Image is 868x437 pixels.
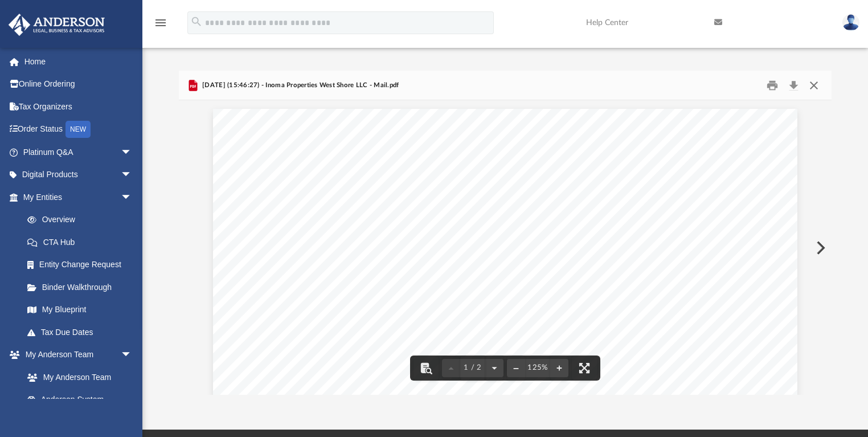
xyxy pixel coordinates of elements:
[121,164,144,187] span: arrow_drop_down
[572,356,597,381] button: Enter fullscreen
[16,254,149,276] a: Entity Change Request
[8,186,149,209] a: My Entitiesarrow_drop_down
[200,80,399,91] span: [DATE] (15:46:27) - Inoma Properties West Shore LLC - Mail.pdf
[485,356,503,381] button: Next page
[179,100,832,394] div: File preview
[121,141,144,164] span: arrow_drop_down
[507,356,525,381] button: Zoom out
[460,356,485,381] button: 1 / 2
[8,50,149,73] a: Home
[16,231,149,254] a: CTA Hub
[190,15,203,28] i: search
[550,356,568,381] button: Zoom in
[842,14,859,31] img: User Pic
[121,186,144,209] span: arrow_drop_down
[16,389,144,411] a: Anderson System
[179,71,832,395] div: Preview
[154,22,167,30] a: menu
[16,299,144,321] a: My Blueprint
[525,364,550,371] div: Current zoom level
[8,141,149,164] a: Platinum Q&Aarrow_drop_down
[783,76,804,94] button: Download
[16,276,149,299] a: Binder Walkthrough
[154,16,167,30] i: menu
[761,76,784,94] button: Print
[413,356,439,381] button: Toggle findbar
[8,73,149,96] a: Online Ordering
[804,76,824,94] button: Close
[807,232,832,264] button: Next File
[65,121,91,138] div: NEW
[16,209,149,231] a: Overview
[8,344,144,366] a: My Anderson Teamarrow_drop_down
[121,344,144,367] span: arrow_drop_down
[460,364,485,371] span: 1 / 2
[8,95,149,118] a: Tax Organizers
[179,100,832,394] div: Document Viewer
[5,14,108,36] img: Anderson Advisors Platinum Portal
[8,164,149,186] a: Digital Productsarrow_drop_down
[16,321,149,344] a: Tax Due Dates
[8,118,149,141] a: Order StatusNEW
[16,366,138,389] a: My Anderson Team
